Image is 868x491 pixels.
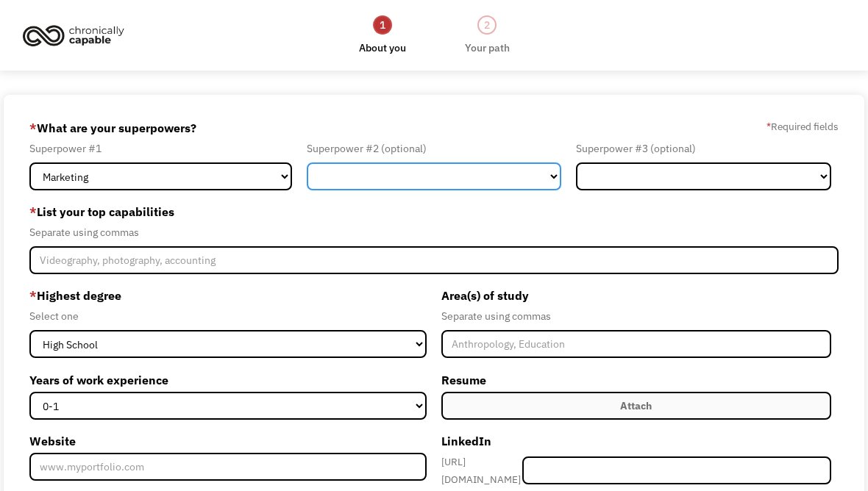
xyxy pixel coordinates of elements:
div: 1 [373,15,392,35]
input: www.myportfolio.com [29,453,427,481]
div: Select one [29,307,427,325]
label: Highest degree [29,284,427,307]
label: Attach [441,392,831,420]
label: Years of work experience [29,368,427,392]
label: What are your superpowers? [29,116,196,140]
label: Required fields [766,118,839,135]
label: LinkedIn [441,429,831,453]
a: 1About you [359,14,406,57]
div: Separate using commas [441,307,831,325]
div: Superpower #3 (optional) [576,140,830,157]
input: Anthropology, Education [441,330,831,358]
input: Videography, photography, accounting [29,246,838,274]
label: Area(s) of study [441,284,831,307]
div: [URL][DOMAIN_NAME] [441,453,522,488]
div: Superpower #2 (optional) [307,140,561,157]
div: 2 [477,15,497,35]
div: Superpower #1 [29,140,291,157]
div: Your path [465,39,510,57]
div: Attach [620,397,652,415]
div: Separate using commas [29,223,838,241]
label: Resume [441,368,831,392]
img: Chronically Capable logo [18,19,129,51]
label: Website [29,429,427,453]
div: About you [359,39,406,57]
a: 2Your path [465,14,510,57]
label: List your top capabilities [29,200,838,223]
